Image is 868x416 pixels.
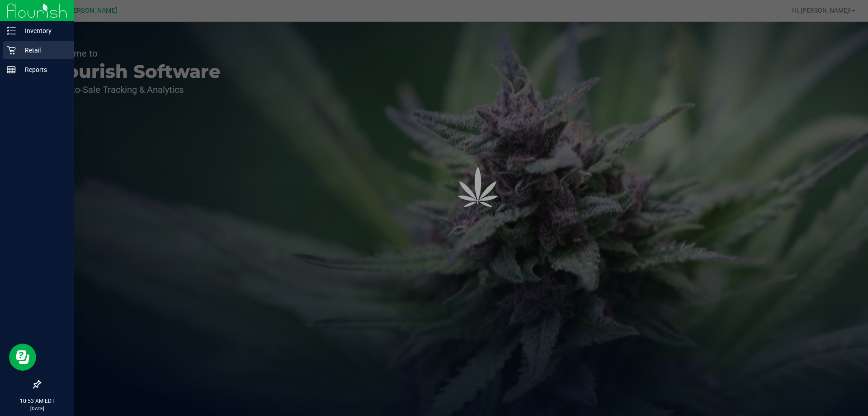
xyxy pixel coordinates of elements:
[16,64,70,75] p: Reports
[4,397,70,405] p: 10:53 AM EDT
[7,65,16,74] inline-svg: Reports
[9,344,36,371] iframe: Resource center
[4,405,70,412] p: [DATE]
[16,25,70,36] p: Inventory
[7,26,16,35] inline-svg: Inventory
[7,46,16,55] inline-svg: Retail
[16,45,70,56] p: Retail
